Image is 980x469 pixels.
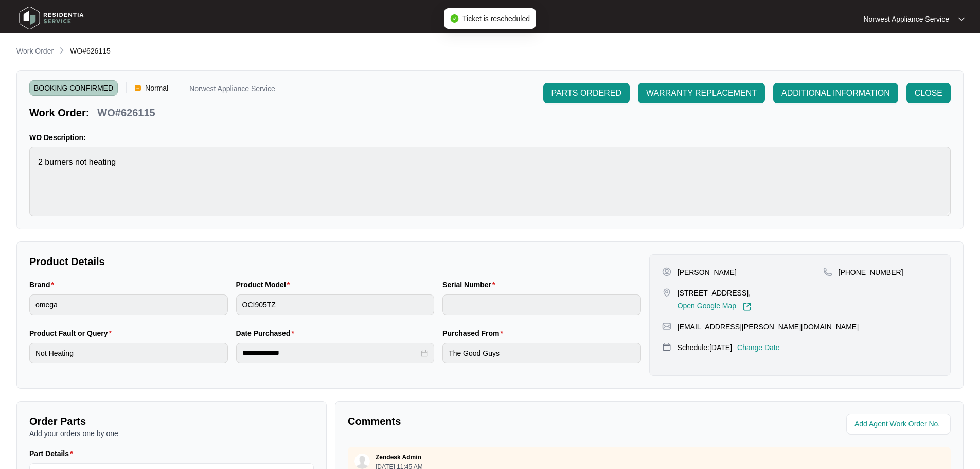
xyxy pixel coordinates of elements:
[29,254,641,269] p: Product Details
[348,414,642,428] p: Comments
[839,267,903,277] p: [PHONE_NUMBER]
[141,80,172,96] span: Normal
[236,294,435,315] input: Product Model
[863,14,949,24] p: Norwest Appliance Service
[16,46,54,56] p: Work Order
[781,87,890,99] span: ADDITIONAL INFORMATION
[242,348,419,358] input: Date Purchased
[29,106,89,120] p: Work Order:
[236,280,294,290] label: Product Model
[543,83,630,103] button: PARTS ORDERED
[29,428,314,439] p: Add your orders one by one
[662,288,671,297] img: map-pin
[442,343,641,363] input: Purchased From
[773,83,898,103] button: ADDITIONAL INFORMATION
[442,280,499,290] label: Serial Number
[678,322,859,332] p: [EMAIL_ADDRESS][PERSON_NAME][DOMAIN_NAME]
[551,87,621,99] span: PARTS ORDERED
[14,46,56,57] a: Work Order
[189,85,275,96] p: Norwest Appliance Service
[958,16,965,22] img: dropdown arrow
[29,80,118,96] span: BOOKING CONFIRMED
[678,288,752,298] p: [STREET_ADDRESS],
[662,342,671,352] img: map-pin
[135,85,141,91] img: Vercel Logo
[442,328,507,338] label: Purchased From
[442,294,641,315] input: Serial Number
[662,267,671,276] img: user-pin
[58,46,66,55] img: chevron-right
[29,414,314,428] p: Order Parts
[29,280,58,290] label: Brand
[15,3,87,33] img: residentia service logo
[29,448,77,459] label: Part Details
[737,342,780,353] p: Change Date
[823,267,832,276] img: map-pin
[678,302,752,311] a: Open Google Map
[915,87,942,99] span: CLOSE
[450,14,458,23] span: check-circle
[29,343,228,363] input: Product Fault or Query
[906,83,951,103] button: CLOSE
[236,328,298,338] label: Date Purchased
[662,322,671,331] img: map-pin
[742,302,752,311] img: Link-External
[854,418,945,430] input: Add Agent Work Order No.
[678,267,737,277] p: [PERSON_NAME]
[638,83,765,103] button: WARRANTY REPLACEMENT
[29,294,228,315] input: Brand
[354,454,370,469] img: user.svg
[646,87,757,99] span: WARRANTY REPLACEMENT
[70,47,111,55] span: WO#626115
[678,342,732,353] p: Schedule: [DATE]
[29,328,116,338] label: Product Fault or Query
[376,453,421,461] p: Zendesk Admin
[29,132,951,143] p: WO Description:
[97,106,155,120] p: WO#626115
[462,14,530,23] span: Ticket is rescheduled
[29,147,951,216] textarea: 2 burners not heating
